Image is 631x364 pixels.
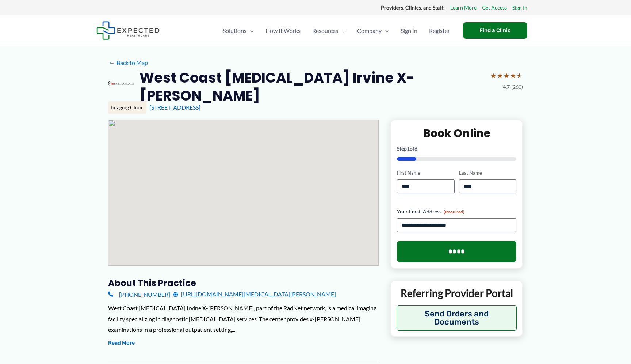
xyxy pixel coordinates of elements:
[444,209,464,215] span: (Required)
[312,18,338,43] span: Resources
[139,69,484,105] h2: West Coast [MEDICAL_DATA] Irvine X-[PERSON_NAME]
[217,18,260,43] a: SolutionsMenu Toggle
[463,22,527,39] a: Find a Clinic
[108,289,170,300] a: [PHONE_NUMBER]
[149,104,200,111] a: [STREET_ADDRESS]
[397,170,454,177] label: First Name
[407,145,410,152] span: 1
[397,305,517,331] button: Send Orders and Documents
[173,289,336,300] a: [URL][DOMAIN_NAME][MEDICAL_DATA][PERSON_NAME]
[503,82,510,92] span: 4.7
[96,21,160,40] img: Expected Healthcare Logo - side, dark font, small
[395,18,423,43] a: Sign In
[503,69,510,82] span: ★
[260,18,306,43] a: How It Works
[450,3,477,12] a: Learn More
[306,18,351,43] a: ResourcesMenu Toggle
[265,18,301,43] span: How It Works
[223,18,246,43] span: Solutions
[397,146,516,151] p: Step of
[246,18,254,43] span: Menu Toggle
[108,59,115,66] span: ←
[397,287,517,300] p: Referring Provider Portal
[511,82,523,92] span: (260)
[490,69,497,82] span: ★
[482,3,507,12] a: Get Access
[397,208,516,215] label: Your Email Address
[459,170,516,177] label: Last Name
[414,145,417,152] span: 6
[357,18,382,43] span: Company
[108,57,148,68] a: ←Back to Map
[108,303,379,335] div: West Coast [MEDICAL_DATA] Irvine X-[PERSON_NAME], part of the RadNet network, is a medical imagin...
[516,69,523,82] span: ★
[351,18,395,43] a: CompanyMenu Toggle
[382,18,389,43] span: Menu Toggle
[401,18,417,43] span: Sign In
[397,126,516,140] h2: Book Online
[108,101,146,114] div: Imaging Clinic
[512,3,527,12] a: Sign In
[510,69,516,82] span: ★
[108,277,379,289] h3: About this practice
[108,339,135,348] button: Read More
[338,18,345,43] span: Menu Toggle
[429,18,450,43] span: Register
[381,4,445,11] strong: Providers, Clinics, and Staff:
[423,18,456,43] a: Register
[217,18,456,43] nav: Primary Site Navigation
[497,69,503,82] span: ★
